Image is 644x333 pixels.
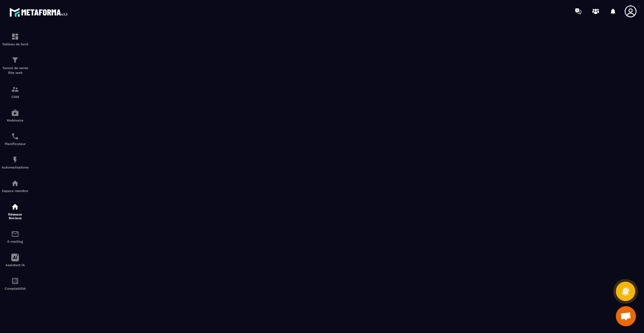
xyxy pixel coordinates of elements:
img: accountant [11,277,19,285]
a: automationsautomationsEspace membre [2,174,29,198]
a: schedulerschedulerPlanificateur [2,127,29,151]
p: Webinaire [2,118,29,122]
div: Ouvrir le chat [616,306,636,326]
p: Assistant IA [2,263,29,267]
img: logo [9,6,70,18]
p: E-mailing [2,240,29,243]
a: formationformationCRM [2,80,29,104]
p: Réseaux Sociaux [2,212,29,220]
a: formationformationTunnel de vente Site web [2,51,29,80]
img: formation [11,85,19,93]
img: social-network [11,203,19,211]
p: Tunnel de vente Site web [2,66,29,75]
p: CRM [2,95,29,99]
p: Comptabilité [2,287,29,290]
img: formation [11,56,19,64]
img: automations [11,109,19,117]
a: automationsautomationsWebinaire [2,104,29,127]
p: Tableau de bord [2,42,29,46]
a: accountantaccountantComptabilité [2,272,29,295]
a: social-networksocial-networkRéseaux Sociaux [2,198,29,225]
p: Espace membre [2,189,29,193]
img: scheduler [11,132,19,140]
a: emailemailE-mailing [2,225,29,248]
a: automationsautomationsAutomatisations [2,151,29,174]
img: automations [11,179,19,187]
img: email [11,230,19,238]
img: automations [11,156,19,164]
a: formationformationTableau de bord [2,28,29,51]
p: Planificateur [2,142,29,146]
img: formation [11,33,19,41]
p: Automatisations [2,165,29,169]
a: Assistant IA [2,248,29,272]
